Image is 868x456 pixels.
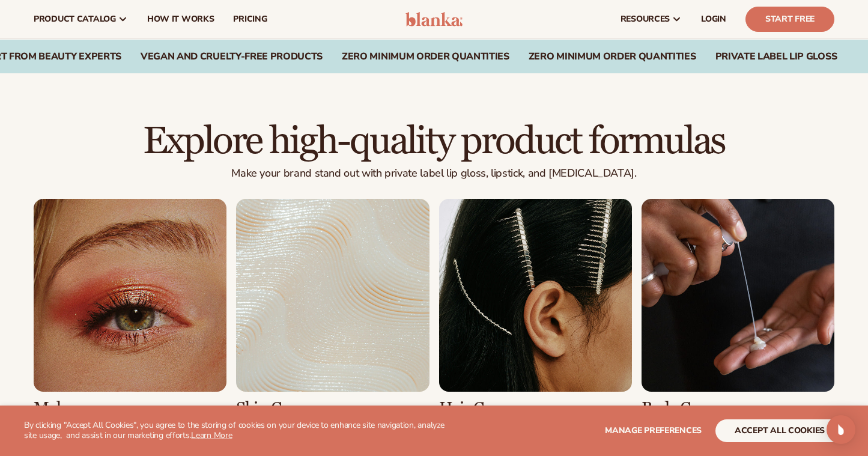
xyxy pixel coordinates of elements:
[34,121,834,162] h2: Explore high-quality product formulas
[827,415,855,444] div: Open Intercom Messenger
[24,421,455,441] p: By clicking "Accept All Cookies", you agree to the storing of cookies on your device to enhance s...
[621,14,670,24] span: resources
[701,14,726,24] span: LOGIN
[147,14,214,24] span: How It Works
[191,430,232,441] a: Learn More
[642,199,834,418] div: 4 / 8
[236,199,429,418] div: 2 / 8
[34,167,834,180] p: Make your brand stand out with private label lip gloss, lipstick, and [MEDICAL_DATA].
[233,14,267,24] span: pricing
[715,419,844,442] button: accept all cookies
[605,425,702,436] span: Manage preferences
[745,7,834,32] a: Start Free
[141,51,323,62] div: Vegan and Cruelty-Free Products
[34,14,116,24] span: product catalog
[439,199,632,418] div: 3 / 8
[34,199,226,418] div: 1 / 8
[715,51,837,62] div: Private label lip gloss
[529,51,696,62] div: Zero Minimum Order QuantitieS
[342,51,509,62] div: Zero Minimum Order QuantitieS
[605,419,702,442] button: Manage preferences
[405,12,463,26] img: logo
